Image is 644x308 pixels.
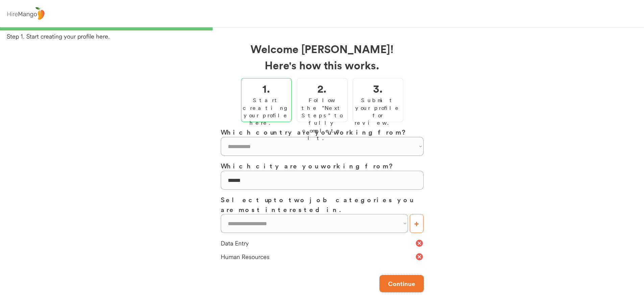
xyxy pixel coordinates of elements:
div: Follow the "Next Steps" to fully complete it. [299,96,345,142]
button: + [410,214,424,233]
h2: 3. [373,80,383,96]
div: 33% [1,27,643,30]
div: Step 1. Start creating your profile here. [7,32,644,41]
button: Continue [380,275,424,292]
h2: Welcome [PERSON_NAME]! Here's how this works. [221,41,424,73]
h2: 1. [262,80,270,96]
button: cancel [415,239,424,247]
div: Start creating your profile here. [243,96,290,127]
h3: Which country are you working from? [221,127,424,137]
div: Data Entry [221,239,415,247]
div: Submit your profile for review. [355,96,401,127]
h2: 2. [317,80,327,96]
h3: Which city are you working from? [221,161,424,171]
div: Human Resources [221,253,415,261]
img: logo%20-%20hiremango%20gray.png [5,6,46,22]
button: cancel [415,253,424,261]
h3: Select up to two job categories you are most interested in. [221,195,424,214]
